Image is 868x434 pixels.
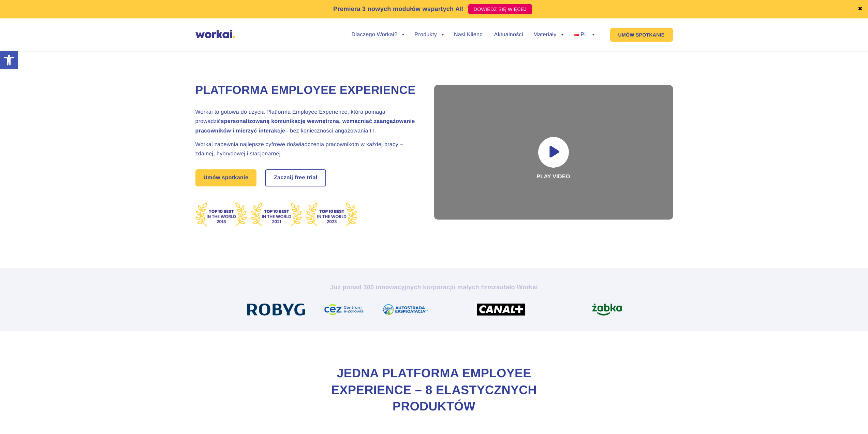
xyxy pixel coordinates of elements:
a: Produkty [414,32,444,38]
div: Play video [434,85,673,220]
a: Dlaczego Workai? [352,32,404,38]
h2: Już ponad 100 innowacyjnych korporacji zaufało Workai [245,283,623,291]
strong: spersonalizowaną komunikację wewnętrzną, wzmacniać zaangażowanie pracowników i mierzyć interakcje [195,118,415,134]
a: ✖ [858,6,863,12]
a: Umów spotkanie [195,169,257,186]
span: PL [580,32,587,38]
a: Zacznij free trial [266,170,326,186]
h2: Workai to gotowa do użycia Platforma Employee Experience, która pomaga prowadzić – bez koniecznoś... [195,108,417,136]
i: i małych firm [454,284,493,291]
a: DOWIEDZ SIĘ WIĘCEJ [468,4,532,14]
h2: Jedna Platforma Employee Experience – 8 elastycznych produktów [298,365,571,415]
a: Nasi Klienci [454,32,484,38]
a: UMÓW SPOTKANIE [610,28,673,42]
a: Aktualności [494,32,523,38]
a: Materiały [533,32,563,38]
h2: Workai zapewnia najlepsze cyfrowe doświadczenia pracownikom w każdej pracy – zdalnej, hybrydowej ... [195,140,417,158]
h1: Platforma Employee Experience [195,83,417,98]
p: Premiera 3 nowych modułów wspartych AI! [333,4,464,14]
